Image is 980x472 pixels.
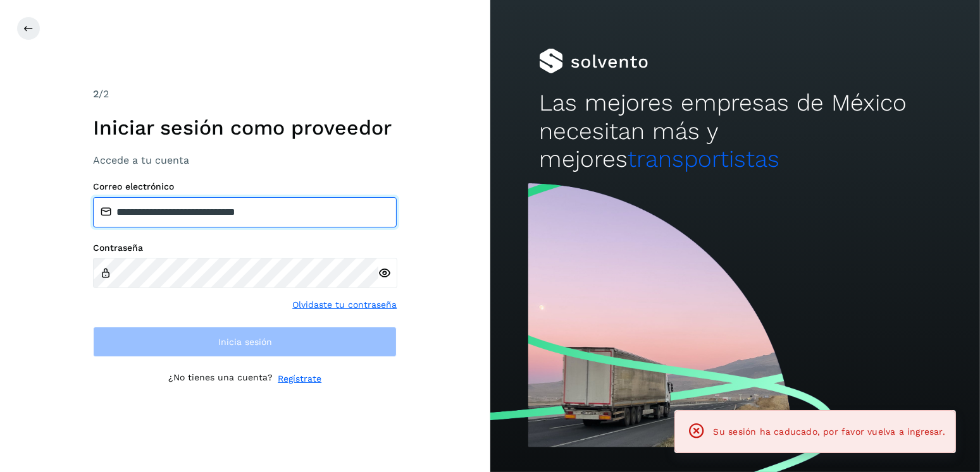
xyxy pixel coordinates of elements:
span: 2 [93,88,99,100]
span: Su sesión ha caducado, por favor vuelva a ingresar. [714,427,945,437]
label: Correo electrónico [93,181,397,192]
label: Contraseña [93,243,397,253]
button: Inicia sesión [93,327,397,357]
h2: Las mejores empresas de México necesitan más y mejores [539,89,931,173]
a: Regístrate [278,372,321,385]
p: ¿No tienes una cuenta? [168,372,273,385]
h1: Iniciar sesión como proveedor [93,116,397,140]
span: transportistas [628,145,779,172]
h3: Accede a tu cuenta [93,154,397,166]
a: Olvidaste tu contraseña [292,298,397,312]
span: Inicia sesión [218,337,272,346]
div: /2 [93,87,397,102]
